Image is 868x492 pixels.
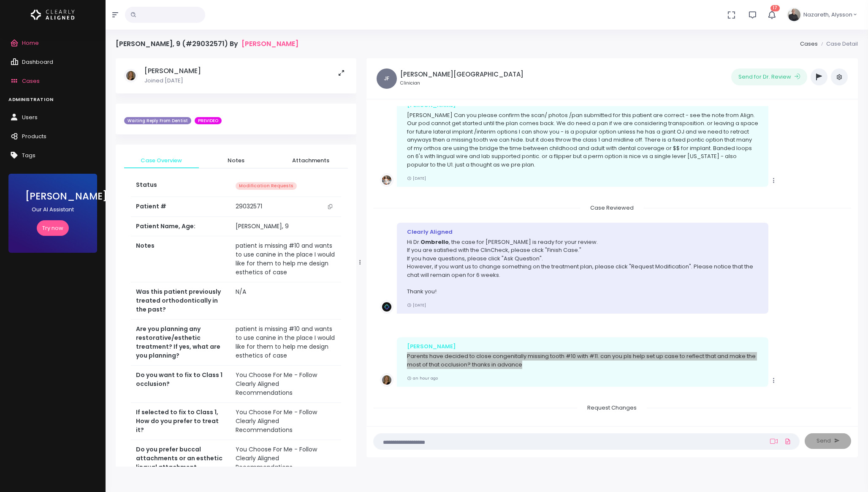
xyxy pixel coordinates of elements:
[241,40,298,48] a: [PERSON_NAME]
[31,6,75,24] img: Logo Horizontal
[131,175,231,197] th: Status
[206,156,267,165] span: Notes
[407,111,758,169] p: [PERSON_NAME] Can you please confirm the scan/ photos /pan submitted for this patient are correct...
[231,282,341,320] td: N/A
[131,403,231,440] th: If selected to fix to Class 1, How do you prefer to treat it?
[131,156,192,165] span: Case Overview
[407,175,426,181] small: [DATE]
[373,106,851,416] div: scrollable content
[131,366,231,403] th: Do you want to fix to Class 1 occlusion?
[22,58,53,66] span: Dashboard
[37,220,69,236] a: Try now
[770,5,780,11] span: 17
[22,39,39,47] span: Home
[580,201,644,214] span: Case Reviewed
[377,68,397,89] span: JF
[231,197,341,216] td: 29032571
[116,58,356,467] div: scrollable content
[22,113,38,121] span: Users
[116,40,298,48] h4: [PERSON_NAME], 9 (#29032571) By
[787,7,802,22] img: Header Avatar
[420,238,449,246] b: Ombrello
[400,80,524,87] small: Clinician
[25,205,80,214] p: Our AI Assistant
[131,440,231,486] th: Do you prefer buccal attachments or an esthetic lingual attachment protocol?
[144,77,201,85] p: Joined [DATE]
[407,238,758,296] p: Hi Dr. , the case for [PERSON_NAME] is ready for your review. If you are satisfied with the ClinC...
[231,320,341,366] td: patient is missing #10 and wants to use canine in the place I would like for them to help me desi...
[22,132,46,140] span: Products
[400,71,524,78] h5: [PERSON_NAME][GEOGRAPHIC_DATA]
[407,302,426,308] small: [DATE]
[131,282,231,320] th: Was this patient previously treated orthodontically in the past?
[407,228,758,236] div: Clearly Aligned
[407,375,438,381] small: an hour ago
[195,117,222,125] span: PREVIDEO
[25,191,80,202] h3: [PERSON_NAME]
[236,182,297,190] span: Modification Requests
[124,117,191,125] span: Waiting Reply From Dentist
[22,77,40,85] span: Cases
[231,440,341,486] td: You Choose For Me - Follow Clearly Aligned Recommendations
[231,236,341,282] td: patient is missing #10 and wants to use canine in the place I would like for them to help me desi...
[803,11,852,19] span: Nazareth, Alysson
[144,67,201,75] h5: [PERSON_NAME]
[22,151,35,159] span: Tags
[768,438,779,445] a: Add Loom Video
[818,40,858,48] li: Case Detail
[731,68,807,85] button: Send for Dr. Review
[407,352,758,369] p: Parents have decided to close congenitally missing tooth #10 with #11. can you pls help set up ca...
[280,156,341,165] span: Attachments
[131,197,231,217] th: Patient #
[577,401,647,414] span: Request Changes
[231,217,341,236] td: [PERSON_NAME], 9
[800,40,818,48] a: Cases
[131,217,231,236] th: Patient Name, Age:
[231,403,341,440] td: You Choose For Me - Follow Clearly Aligned Recommendations
[783,434,793,449] a: Add Files
[231,366,341,403] td: You Choose For Me - Follow Clearly Aligned Recommendations
[407,342,758,351] div: [PERSON_NAME]
[131,320,231,366] th: Are you planning any restorative/esthetic treatment? If yes, what are you planning?
[131,236,231,282] th: Notes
